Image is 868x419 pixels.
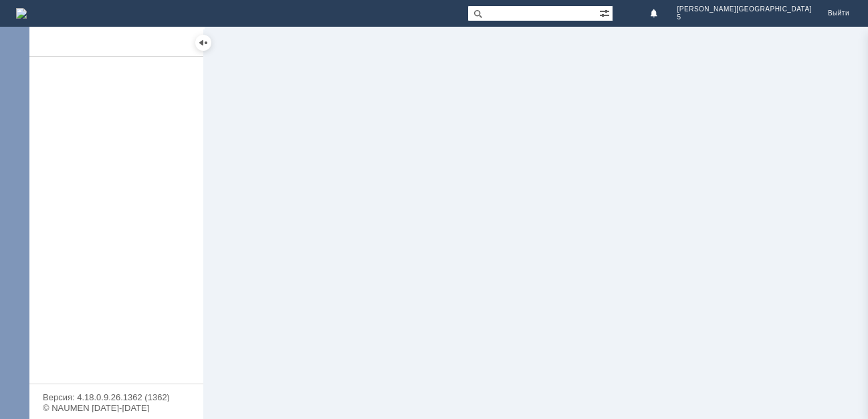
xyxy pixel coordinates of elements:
[43,393,190,402] div: Версия: 4.18.0.9.26.1362 (1362)
[195,35,211,51] div: Скрыть меню
[43,404,190,412] div: © NAUMEN [DATE]-[DATE]
[677,13,812,21] span: 5
[599,6,613,19] span: Расширенный поиск
[16,8,27,19] a: Перейти на домашнюю страницу
[16,8,27,19] img: logo
[677,5,812,13] span: [PERSON_NAME][GEOGRAPHIC_DATA]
